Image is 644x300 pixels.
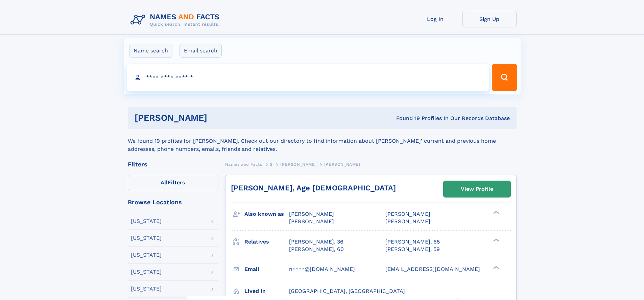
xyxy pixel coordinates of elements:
a: S [270,160,273,168]
div: [US_STATE] [131,252,162,258]
a: Sign Up [462,11,517,27]
div: [US_STATE] [131,218,162,224]
div: ❯ [492,238,500,242]
a: [PERSON_NAME], Age [DEMOGRAPHIC_DATA] [231,184,396,192]
div: [US_STATE] [131,286,162,292]
input: search input [127,64,489,91]
a: [PERSON_NAME], 60 [289,246,344,253]
span: [PERSON_NAME] [324,162,360,167]
div: We found 19 profiles for [PERSON_NAME]. Check out our directory to find information about [PERSON... [128,129,517,153]
button: Search Button [492,64,517,91]
h3: Lived in [244,285,289,297]
div: [US_STATE] [131,269,162,275]
div: ❯ [492,210,500,215]
span: [PERSON_NAME] [385,211,430,217]
a: [PERSON_NAME], 65 [385,238,440,246]
span: [EMAIL_ADDRESS][DOMAIN_NAME] [385,266,480,272]
h3: Relatives [244,236,289,248]
h1: [PERSON_NAME] [135,114,302,122]
div: ❯ [492,265,500,270]
h3: Email [244,263,289,275]
label: Filters [128,175,218,191]
span: [GEOGRAPHIC_DATA], [GEOGRAPHIC_DATA] [289,288,405,294]
label: Name search [129,44,172,58]
a: [PERSON_NAME] [280,160,316,168]
a: [PERSON_NAME], 36 [289,238,343,246]
div: Found 19 Profiles In Our Records Database [302,115,510,122]
a: Names and Facts [225,160,262,168]
span: S [270,162,273,167]
div: View Profile [461,181,493,197]
img: Logo Names and Facts [128,11,225,29]
span: [PERSON_NAME] [385,218,430,225]
a: Log In [408,11,462,27]
span: [PERSON_NAME] [280,162,316,167]
span: All [161,179,168,186]
label: Email search [180,44,222,58]
div: Filters [128,161,218,167]
span: [PERSON_NAME] [289,218,334,225]
div: Browse Locations [128,199,218,205]
span: [PERSON_NAME] [289,211,334,217]
div: [US_STATE] [131,235,162,241]
a: [PERSON_NAME], 59 [385,246,440,253]
a: View Profile [444,181,510,197]
h3: Also known as [244,208,289,220]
